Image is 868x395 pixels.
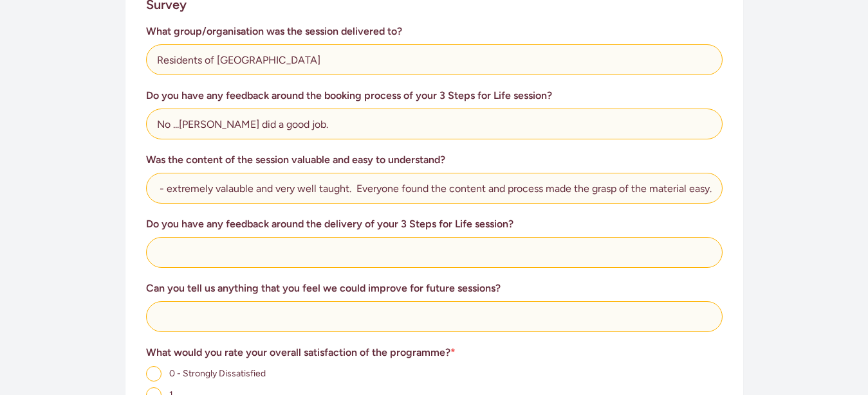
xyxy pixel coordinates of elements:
h3: Can you tell us anything that you feel we could improve for future sessions? [146,281,723,296]
h3: What would you rate your overall satisfaction of the programme? [146,345,723,360]
h3: Was the content of the session valuable and easy to understand? [146,152,723,168]
h3: Do you have any feedback around the booking process of your 3 Steps for Life session? [146,88,723,103]
h3: What group/organisation was the session delivered to? [146,24,723,39]
h3: Do you have any feedback around the delivery of your 3 Steps for Life session? [146,216,723,232]
span: 0 - Strongly Dissatisfied [169,368,266,379]
input: 0 - Strongly Dissatisfied [146,366,162,382]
